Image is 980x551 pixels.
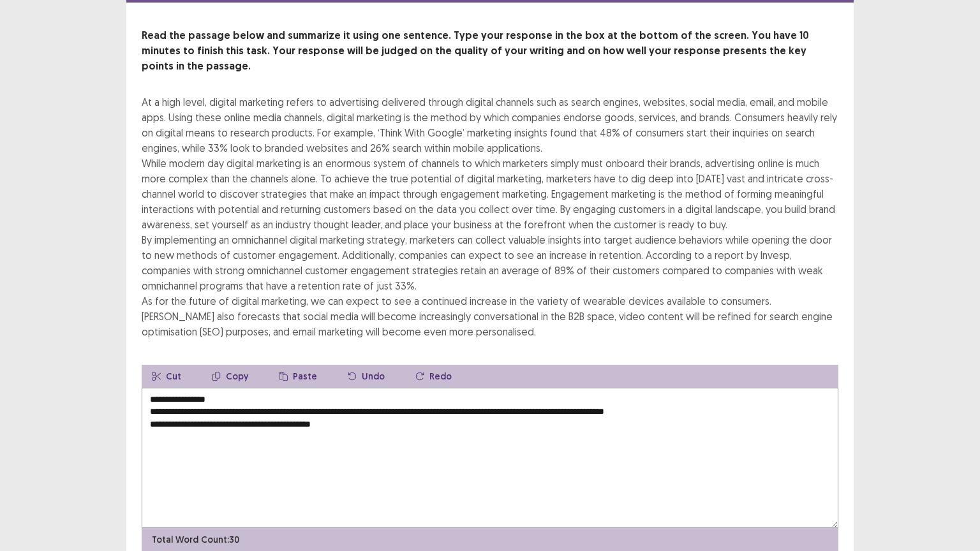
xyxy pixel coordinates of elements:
[142,94,838,339] div: At a high level, digital marketing refers to advertising delivered through digital channels such ...
[338,365,395,388] button: Undo
[142,365,191,388] button: Cut
[269,365,327,388] button: Paste
[202,365,258,388] button: Copy
[142,28,838,74] p: Read the passage below and summarize it using one sentence. Type your response in the box at the ...
[405,365,462,388] button: Redo
[152,533,239,547] p: Total Word Count: 30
